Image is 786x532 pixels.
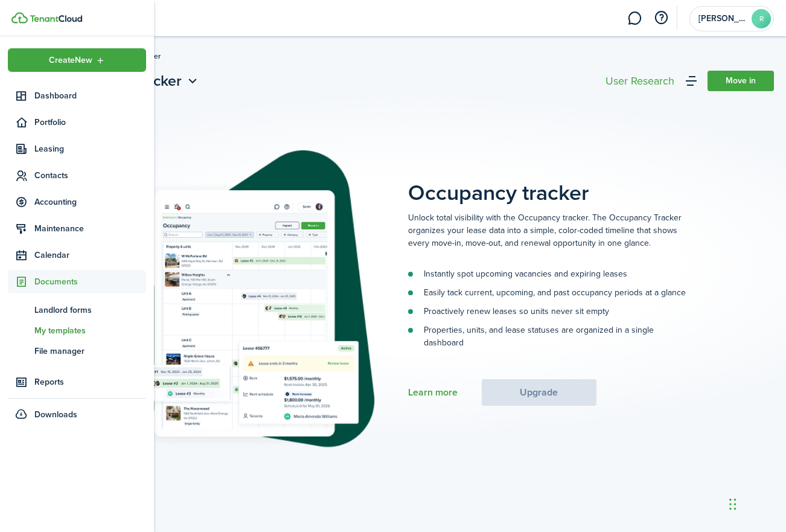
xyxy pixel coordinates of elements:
[408,211,686,249] p: Unlock total visibility with the Occupancy tracker. The Occupancy Tracker organizes your lease da...
[408,324,686,349] li: Properties, units, and lease statuses are organized in a single dashboard
[34,345,146,357] span: File manager
[127,150,375,449] img: Subscription stub
[729,486,736,522] div: Arrastar
[34,196,146,208] span: Accounting
[651,8,671,28] button: Open resource center
[49,56,92,65] span: Create New
[752,9,771,28] avatar-text: R
[34,222,146,235] span: Maintenance
[408,305,686,318] li: Proactively renew leases so units never sit empty
[8,48,146,72] button: Open menu
[8,84,146,107] a: Dashboard
[623,3,646,34] a: Messaging
[602,72,677,89] button: User Research
[34,116,146,129] span: Portfolio
[708,71,774,91] a: Move in
[726,474,786,532] div: Widget de chat
[34,304,146,316] span: Landlord forms
[8,341,146,361] a: File manager
[34,324,146,337] span: My templates
[698,14,747,23] span: Renata
[34,249,146,261] span: Calendar
[605,75,674,86] div: User Research
[8,300,146,320] a: Landlord forms
[11,12,28,24] img: TenantCloud
[8,370,146,394] a: Reports
[34,408,77,421] span: Downloads
[34,143,146,155] span: Leasing
[34,89,146,102] span: Dashboard
[726,474,786,532] iframe: Chat Widget
[408,387,458,398] a: Learn more
[30,15,82,22] img: TenantCloud
[34,376,146,388] span: Reports
[34,169,146,182] span: Contacts
[408,268,686,280] li: Instantly spot upcoming vacancies and expiring leases
[408,286,686,299] li: Easily tack current, upcoming, and past occupancy periods at a glance
[8,320,146,341] a: My templates
[34,275,146,288] span: Documents
[408,150,774,205] placeholder-page-title: Occupancy tracker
